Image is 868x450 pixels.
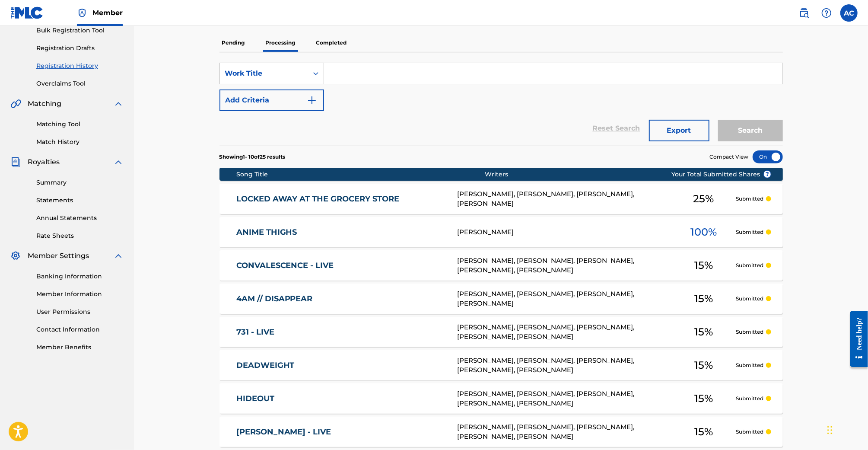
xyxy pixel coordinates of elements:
span: 15 % [694,291,713,306]
a: Summary [36,178,124,187]
img: Top Rightsholder [77,8,87,18]
span: Member Settings [28,251,89,261]
div: Help [818,4,835,22]
p: Submitted [736,262,763,269]
div: [PERSON_NAME], [PERSON_NAME], [PERSON_NAME], [PERSON_NAME], [PERSON_NAME] [457,322,671,342]
a: DEADWEIGHT [236,361,445,370]
p: Submitted [736,195,763,203]
p: Processing [263,34,298,52]
div: Work Title [225,68,303,79]
div: User Menu [840,4,858,22]
p: Submitted [736,428,763,436]
img: Matching [10,99,21,109]
a: Matching Tool [36,120,124,129]
span: Royalties [28,157,60,167]
form: Search Form [219,63,783,146]
a: Public Search [795,4,813,22]
p: Showing 1 - 10 of 25 results [219,153,286,161]
a: Bulk Registration Tool [36,26,124,35]
a: 731 - LIVE [236,327,445,337]
a: Member Benefits [36,343,124,352]
a: Banking Information [36,272,124,281]
a: Overclaims Tool [36,79,124,88]
span: ? [764,171,771,178]
img: expand [113,157,124,167]
p: Submitted [736,328,763,336]
div: [PERSON_NAME], [PERSON_NAME], [PERSON_NAME], [PERSON_NAME], [PERSON_NAME] [457,256,671,275]
a: User Permissions [36,307,124,316]
img: expand [113,251,124,261]
p: Completed [314,34,350,52]
span: Compact View [710,153,749,161]
p: Submitted [736,228,763,236]
iframe: Resource Center [844,304,868,373]
span: 100 % [690,224,717,240]
span: 25 % [693,191,714,207]
span: 15 % [694,391,713,406]
img: Member Settings [10,251,21,261]
div: [PERSON_NAME], [PERSON_NAME], [PERSON_NAME], [PERSON_NAME] [457,189,671,209]
iframe: Chat Widget [825,409,868,450]
a: Match History [36,137,124,147]
a: Rate Sheets [36,231,124,240]
p: Submitted [736,395,763,402]
a: Member Information [36,290,124,299]
img: search [799,8,809,18]
span: 15 % [694,324,713,340]
div: [PERSON_NAME], [PERSON_NAME], [PERSON_NAME], [PERSON_NAME], [PERSON_NAME] [457,389,671,409]
a: CONVALESCENCE - LIVE [236,261,445,271]
span: 15 % [694,424,713,440]
div: [PERSON_NAME] [457,227,671,237]
img: 9d2ae6d4665cec9f34b9.svg [307,95,317,105]
a: Statements [36,196,124,205]
a: Contact Information [36,325,124,334]
a: Annual Statements [36,214,124,223]
span: Matching [28,99,61,109]
a: Registration History [36,61,124,70]
p: Pending [219,34,248,52]
div: [PERSON_NAME], [PERSON_NAME], [PERSON_NAME], [PERSON_NAME] [457,289,671,309]
span: 15 % [694,357,713,373]
div: Drag [827,417,833,443]
a: ANIME THIGHS [236,227,445,237]
img: expand [113,99,124,109]
a: 4AM // DISAPPEAR [236,294,445,304]
div: Writers [485,170,699,179]
div: Song Title [236,170,485,179]
img: help [821,8,832,18]
button: Export [649,120,709,141]
p: Submitted [736,361,763,369]
a: LOCKED AWAY AT THE GROCERY STORE [236,194,445,204]
a: [PERSON_NAME] - LIVE [236,427,445,437]
img: Royalties [10,157,21,167]
p: Submitted [736,295,763,303]
span: Your Total Submitted Shares [671,170,771,179]
span: Member [92,8,123,18]
div: [PERSON_NAME], [PERSON_NAME], [PERSON_NAME], [PERSON_NAME], [PERSON_NAME] [457,356,671,375]
a: Registration Drafts [36,44,124,53]
button: Add Criteria [219,89,324,111]
img: MLC Logo [10,6,44,19]
div: [PERSON_NAME], [PERSON_NAME], [PERSON_NAME], [PERSON_NAME], [PERSON_NAME] [457,422,671,442]
a: HIDEOUT [236,394,445,404]
span: 15 % [694,258,713,273]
